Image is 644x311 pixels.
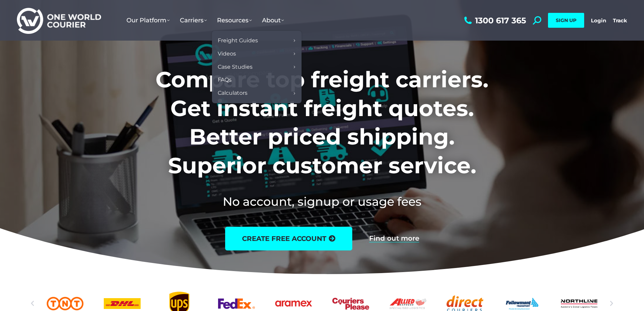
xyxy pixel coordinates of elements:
a: Case Studies [215,61,298,74]
a: Login [591,17,606,24]
a: Carriers [175,10,212,31]
a: 1300 617 365 [462,16,526,25]
a: Videos [215,47,298,61]
img: One World Courier [17,7,101,34]
a: create free account [225,227,352,250]
span: Our Platform [126,17,170,24]
a: SIGN UP [548,13,584,28]
h1: Compare top freight carriers. Get instant freight quotes. Better priced shipping. Superior custom... [111,65,533,180]
span: Resources [217,17,252,24]
span: FAQs [218,76,232,84]
span: Case Studies [218,64,253,71]
span: About [262,17,284,24]
a: Calculators [215,87,298,100]
a: Find out more [369,235,419,242]
span: Carriers [180,17,207,24]
span: SIGN UP [556,17,576,23]
span: Videos [218,50,236,58]
a: Our Platform [121,10,175,31]
span: Calculators [218,90,247,97]
h2: No account, signup or usage fees [111,193,533,210]
a: Resources [212,10,257,31]
a: About [257,10,289,31]
a: Freight Guides [215,34,298,47]
a: Track [613,17,627,24]
span: Freight Guides [218,37,258,44]
a: FAQs [215,73,298,87]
